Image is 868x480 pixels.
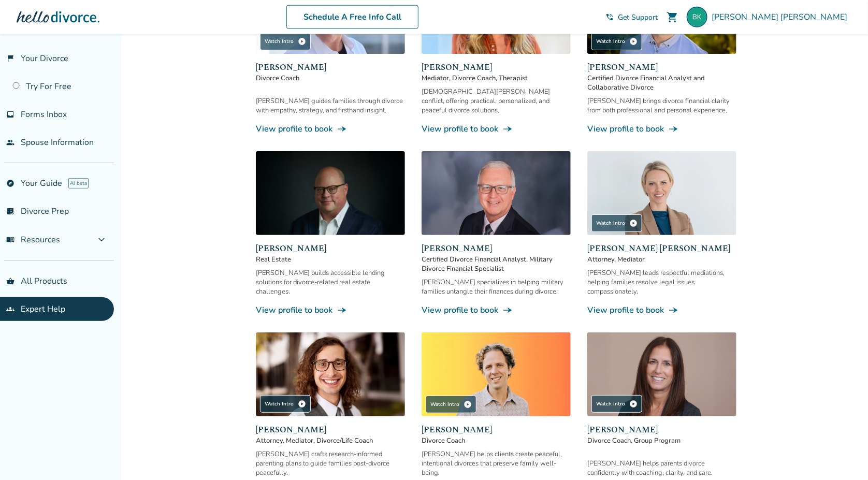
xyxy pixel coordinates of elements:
span: expand_more [95,234,108,246]
span: flag_2 [6,54,15,63]
span: [PERSON_NAME] [PERSON_NAME] [587,242,736,255]
span: play_circle [629,219,638,227]
span: Divorce Coach [422,436,571,445]
div: [PERSON_NAME] leads respectful mediations, helping families resolve legal issues compassionately. [587,268,736,296]
span: list_alt_check [6,207,15,215]
span: Resources [6,234,60,245]
img: David Smith [422,151,571,235]
span: explore [6,179,15,187]
span: AI beta [68,178,89,188]
div: [PERSON_NAME] builds accessible lending solutions for divorce-related real estate challenges. [256,268,405,296]
img: James Traub [422,332,571,416]
img: Jill Kaufman [587,332,736,416]
a: Schedule A Free Info Call [286,5,418,29]
img: b.kendall@mac.com [687,7,707,27]
span: [PERSON_NAME] [PERSON_NAME] [712,11,851,23]
div: [PERSON_NAME] crafts research-informed parenting plans to guide families post-divorce peacefully. [256,449,405,477]
span: play_circle [629,400,638,408]
span: [PERSON_NAME] [422,61,571,74]
div: Watch Intro [260,395,311,413]
div: Watch Intro [591,395,642,413]
img: Melissa Wheeler Hoff [587,151,736,235]
a: View profile to bookline_end_arrow_notch [422,123,571,135]
span: Forms Inbox [21,109,67,120]
span: line_end_arrow_notch [502,124,513,134]
span: Get Support [618,12,658,22]
span: Divorce Coach, Group Program [587,436,736,445]
iframe: Chat Widget [816,430,868,480]
span: groups [6,305,15,313]
span: Mediator, Divorce Coach, Therapist [422,74,571,83]
a: View profile to bookline_end_arrow_notch [256,304,405,316]
div: [PERSON_NAME] helps parents divorce confidently with coaching, clarity, and care. [587,459,736,477]
span: play_circle [298,37,306,46]
div: Watch Intro [591,214,642,232]
a: phone_in_talkGet Support [605,12,658,22]
span: [PERSON_NAME] [256,424,405,436]
span: Attorney, Mediator [587,255,736,264]
span: line_end_arrow_notch [337,124,347,134]
div: Watch Intro [426,396,476,413]
span: Certified Divorce Financial Analyst, Military Divorce Financial Specialist [422,255,571,273]
span: [PERSON_NAME] [422,424,571,436]
span: line_end_arrow_notch [502,305,513,315]
span: [PERSON_NAME] [256,61,405,74]
span: Attorney, Mediator, Divorce/Life Coach [256,436,405,445]
a: View profile to bookline_end_arrow_notch [422,304,571,316]
span: line_end_arrow_notch [337,305,347,315]
div: Watch Intro [591,33,642,50]
span: play_circle [464,400,472,409]
span: shopping_cart [666,11,678,23]
a: View profile to bookline_end_arrow_notch [587,304,736,316]
span: people [6,138,15,147]
div: [PERSON_NAME] guides families through divorce with empathy, strategy, and firsthand insight. [256,96,405,115]
span: line_end_arrow_notch [668,305,678,315]
span: [PERSON_NAME] [422,242,571,255]
a: View profile to bookline_end_arrow_notch [587,123,736,135]
div: [PERSON_NAME] brings divorce financial clarity from both professional and personal experience. [587,96,736,115]
span: play_circle [298,400,306,408]
img: Alex Glassmann [256,332,405,416]
span: line_end_arrow_notch [668,124,678,134]
a: View profile to bookline_end_arrow_notch [256,123,405,135]
span: Certified Divorce Financial Analyst and Collaborative Divorce [587,74,736,92]
div: [DEMOGRAPHIC_DATA][PERSON_NAME] conflict, offering practical, personalized, and peaceful divorce ... [422,87,571,115]
span: shopping_basket [6,277,15,285]
div: [PERSON_NAME] helps clients create peaceful, intentional divorces that preserve family well-being. [422,449,571,477]
img: Chris Freemott [256,151,405,235]
span: phone_in_talk [605,13,614,21]
span: play_circle [629,37,638,46]
div: Watch Intro [260,33,311,50]
span: inbox [6,110,15,119]
span: [PERSON_NAME] [256,242,405,255]
span: Divorce Coach [256,74,405,83]
div: [PERSON_NAME] specializes in helping military families untangle their finances during divorce. [422,278,571,296]
span: [PERSON_NAME] [587,424,736,436]
span: menu_book [6,236,15,244]
span: Real Estate [256,255,405,264]
span: [PERSON_NAME] [587,61,736,74]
